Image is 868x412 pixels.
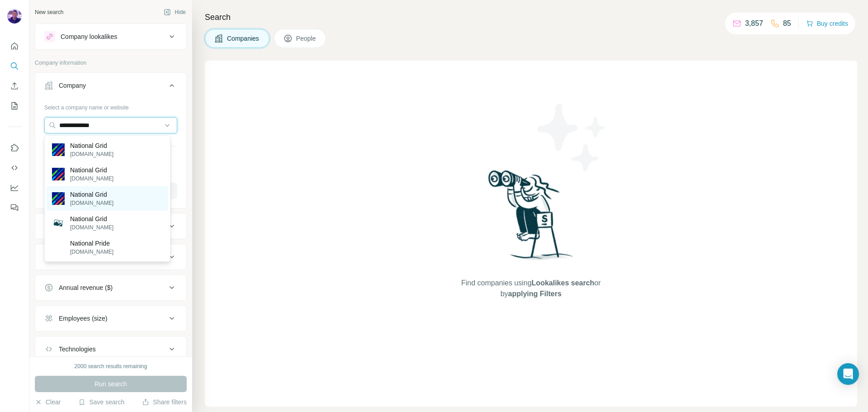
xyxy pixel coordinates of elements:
[35,75,186,100] button: Company
[35,215,186,237] button: Industry
[52,241,65,254] img: National Pride
[75,362,147,370] div: 2000 search results remaining
[52,143,65,156] img: National Grid
[70,141,113,150] p: National Grid
[61,32,117,41] div: Company lookalikes
[837,363,859,385] div: Open Intercom Messenger
[70,214,113,223] p: National Grid
[44,100,177,112] div: Select a company name or website
[35,308,186,329] button: Employees (size)
[70,248,113,256] p: [DOMAIN_NAME]
[70,223,113,232] p: [DOMAIN_NAME]
[35,338,186,360] button: Technologies
[70,175,113,183] p: [DOMAIN_NAME]
[458,278,603,299] span: Find companies using or by
[7,180,22,196] button: Dashboard
[59,81,86,90] div: Company
[52,192,65,205] img: National Grid
[70,199,113,207] p: [DOMAIN_NAME]
[35,246,186,268] button: HQ location
[7,140,22,156] button: Use Surfe on LinkedIn
[35,398,61,407] button: Clear
[508,290,561,298] span: applying Filters
[783,18,791,29] p: 85
[7,58,22,74] button: Search
[70,190,113,199] p: National Grid
[52,168,65,180] img: National Grid
[157,5,192,19] button: Hide
[7,38,22,54] button: Quick start
[35,59,187,67] p: Company information
[227,34,260,43] span: Companies
[142,398,187,407] button: Share filters
[745,18,763,29] p: 3,857
[7,78,22,94] button: Enrich CSV
[7,199,22,216] button: Feedback
[35,8,63,16] div: New search
[70,239,113,248] p: National Pride
[484,168,578,269] img: Surfe Illustration - Woman searching with binoculars
[70,166,113,175] p: National Grid
[52,217,65,229] img: National Grid
[59,314,107,323] div: Employees (size)
[532,279,594,287] span: Lookalikes search
[78,398,124,407] button: Save search
[7,9,22,24] img: Avatar
[59,283,113,292] div: Annual revenue ($)
[806,17,848,30] button: Buy credits
[59,345,96,354] div: Technologies
[70,150,113,158] p: [DOMAIN_NAME]
[35,26,186,47] button: Company lookalikes
[531,97,613,178] img: Surfe Illustration - Stars
[35,277,186,298] button: Annual revenue ($)
[296,34,317,43] span: People
[7,98,22,114] button: My lists
[205,11,857,24] h4: Search
[7,160,22,176] button: Use Surfe API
